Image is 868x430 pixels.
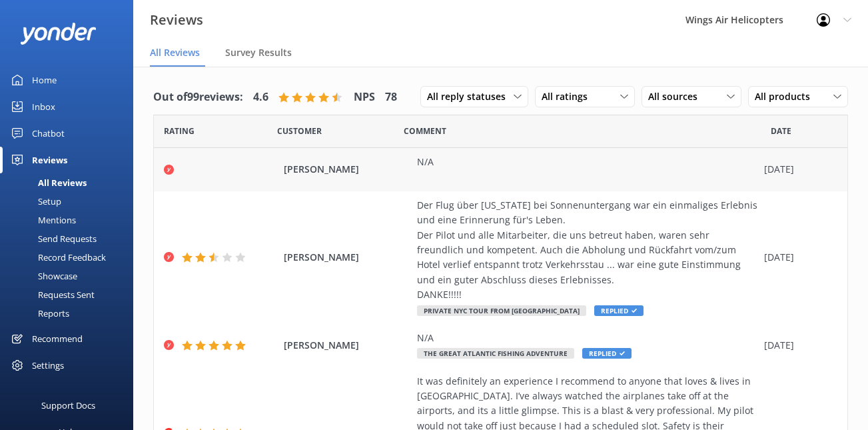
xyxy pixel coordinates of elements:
span: All ratings [542,89,596,104]
span: [PERSON_NAME] [284,338,410,353]
div: Chatbot [32,120,65,147]
h4: 78 [385,89,397,106]
span: Replied [582,348,632,359]
h4: NPS [354,89,375,106]
div: Reports [8,304,69,323]
div: Send Requests [8,229,97,248]
div: Home [32,67,57,93]
div: [DATE] [764,338,831,353]
div: N/A [417,331,757,345]
div: Showcase [8,267,77,285]
a: Mentions [8,211,133,229]
span: Date [771,125,791,137]
div: N/A [417,155,757,169]
span: Date [277,125,322,137]
span: [PERSON_NAME] [284,250,410,265]
div: Record Feedback [8,248,106,267]
span: Survey Results [225,46,292,59]
div: Settings [32,352,64,379]
a: Showcase [8,267,133,285]
span: Private NYC Tour from [GEOGRAPHIC_DATA] [417,305,586,316]
div: Reviews [32,147,67,173]
span: All reply statuses [427,89,514,104]
span: The Great Atlantic Fishing Adventure [417,348,574,359]
h3: Reviews [150,9,203,31]
div: Setup [8,192,61,211]
div: Mentions [8,211,76,229]
a: Reports [8,304,133,323]
div: Inbox [32,93,55,120]
span: Replied [594,305,644,316]
div: Support Docs [41,392,95,419]
div: Recommend [32,325,83,352]
span: All Reviews [150,46,200,59]
h4: Out of 99 reviews: [153,89,243,106]
a: All Reviews [8,173,133,192]
span: All products [755,89,818,104]
div: All Reviews [8,173,87,192]
div: Der Flug über [US_STATE] bei Sonnenuntergang war ein einmaliges Erlebnis und eine Erinnerung für'... [417,198,757,303]
a: Send Requests [8,229,133,248]
div: [DATE] [764,250,831,265]
a: Setup [8,192,133,211]
img: yonder-white-logo.png [20,23,97,45]
span: [PERSON_NAME] [284,162,410,177]
span: Date [164,125,195,137]
div: Requests Sent [8,285,95,304]
div: [DATE] [764,162,831,177]
h4: 4.6 [253,89,268,106]
span: Question [404,125,446,137]
a: Record Feedback [8,248,133,267]
a: Requests Sent [8,285,133,304]
span: All sources [648,89,705,104]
